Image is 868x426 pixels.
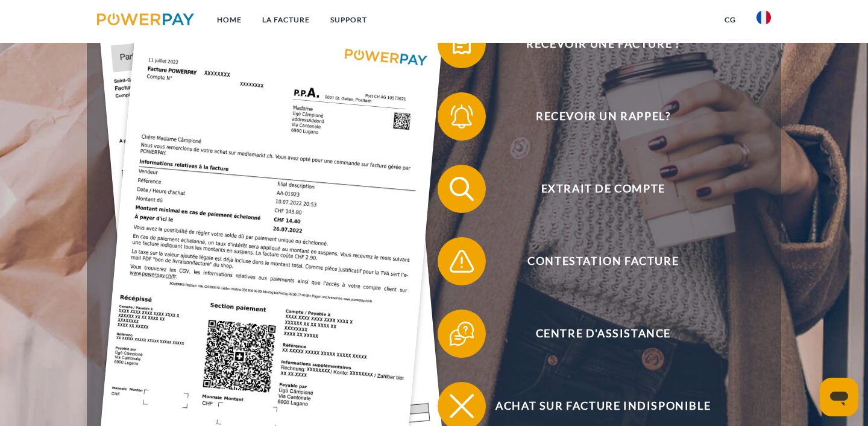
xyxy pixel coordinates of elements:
[438,237,751,285] button: Contestation Facture
[97,13,194,25] img: logo-powerpay.svg
[756,10,771,25] img: fr
[320,9,377,31] a: Support
[447,101,477,132] img: qb_bell.svg
[438,165,751,213] button: Extrait de compte
[438,20,751,68] button: Recevoir une facture ?
[447,391,477,421] img: qb_close.svg
[456,20,751,68] span: Recevoir une facture ?
[207,9,252,31] a: Home
[714,9,746,31] a: CG
[456,310,751,358] span: Centre d'assistance
[456,237,751,285] span: Contestation Facture
[447,29,477,59] img: qb_bill.svg
[438,310,751,358] button: Centre d'assistance
[447,319,477,349] img: qb_help.svg
[820,378,858,416] iframe: Bouton de lancement de la fenêtre de messagerie
[447,246,477,276] img: qb_warning.svg
[252,9,320,31] a: LA FACTURE
[456,165,751,213] span: Extrait de compte
[438,92,751,141] button: Recevoir un rappel?
[456,92,751,141] span: Recevoir un rappel?
[447,174,477,204] img: qb_search.svg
